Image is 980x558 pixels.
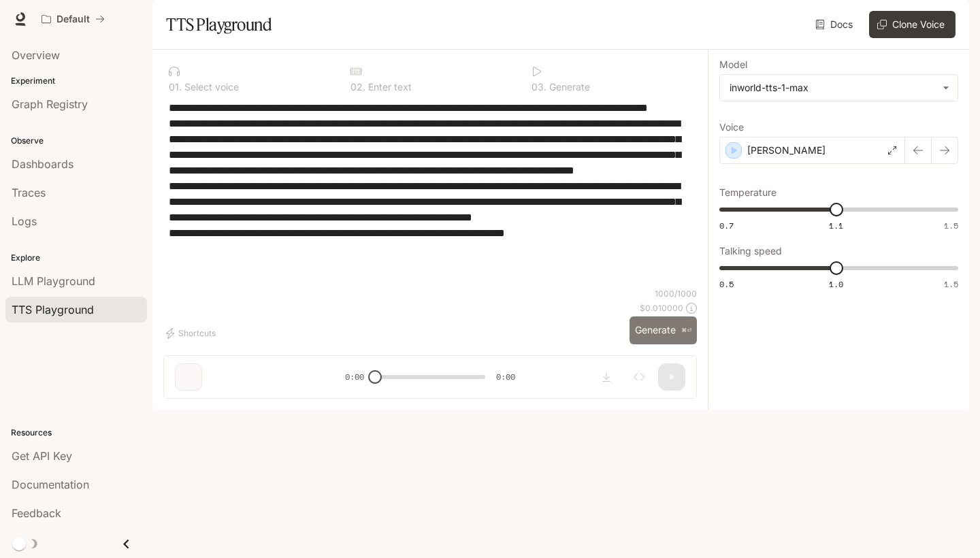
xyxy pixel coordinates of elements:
[182,82,239,92] p: Select voice
[163,323,221,344] button: Shortcuts
[365,82,412,92] p: Enter text
[719,220,734,231] span: 0.7
[829,220,843,231] span: 1.1
[630,316,697,344] button: Generate⌘⏎
[944,220,958,231] span: 1.5
[719,188,777,197] p: Temperature
[56,14,90,25] p: Default
[35,5,111,33] button: All workspaces
[546,82,590,92] p: Generate
[719,278,734,290] span: 0.5
[350,82,365,92] p: 0 2 .
[944,278,958,290] span: 1.5
[169,82,182,92] p: 0 1 .
[720,75,958,101] div: inworld-tts-1-max
[681,327,691,335] p: ⌘⏎
[719,60,747,69] p: Model
[869,11,955,38] button: Clone Voice
[719,122,744,132] p: Voice
[719,246,782,256] p: Talking speed
[747,144,826,157] p: [PERSON_NAME]
[532,82,546,92] p: 0 3 .
[166,11,272,38] h1: TTS Playground
[829,278,843,290] span: 1.0
[730,81,936,95] div: inworld-tts-1-max
[813,11,858,38] a: Docs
